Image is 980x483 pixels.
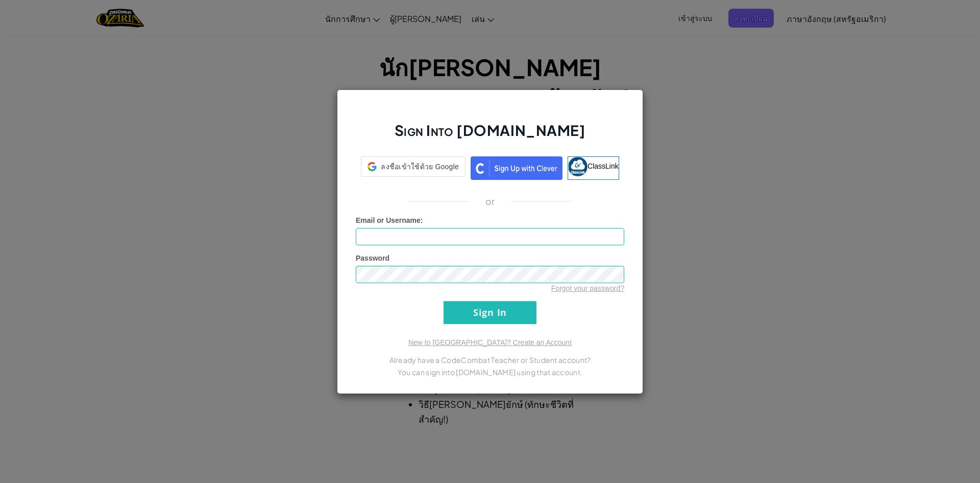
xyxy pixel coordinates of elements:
[408,338,572,347] a: New to [GEOGRAPHIC_DATA]? Create an Account
[356,366,624,378] p: You can sign into [DOMAIN_NAME] using that account.
[356,215,423,225] label: :
[587,162,619,170] span: ClassLink
[471,156,562,180] img: clever_sso_button@2x.png
[356,254,389,262] span: Password
[381,162,459,172] span: ลงชื่อเข้าใช้ด้วย Google
[551,284,624,292] a: Forgot your password?
[356,121,624,150] h2: Sign Into [DOMAIN_NAME]
[444,301,536,324] input: Sign In
[361,156,465,177] div: ลงชื่อเข้าใช้ด้วย Google
[361,156,465,180] a: ลงชื่อเข้าใช้ด้วย Google
[485,195,495,208] p: or
[568,157,587,176] img: classlink-logo-small.png
[356,216,421,224] span: Email or Username
[356,354,624,366] p: Already have a CodeCombat Teacher or Student account?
